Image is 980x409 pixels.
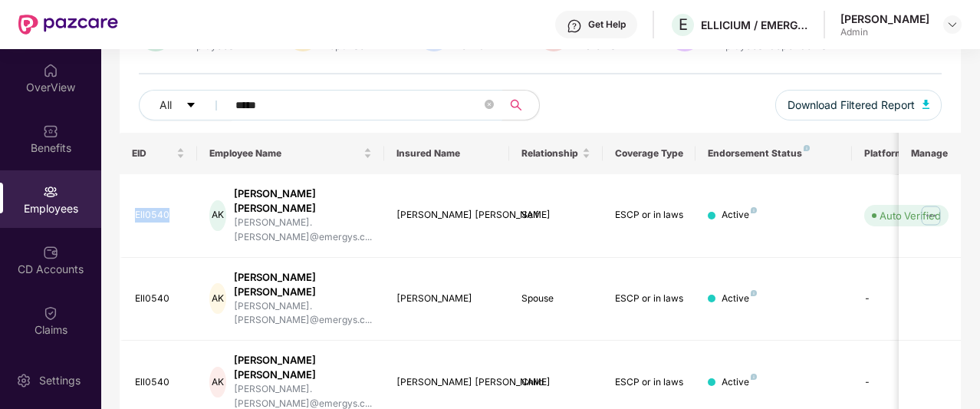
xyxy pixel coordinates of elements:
[521,147,579,160] span: Relationship
[35,373,85,388] div: Settings
[43,245,58,260] img: svg+xml;base64,PHN2ZyBpZD0iQ0RfQWNjb3VudHMiIGRhdGEtbmFtZT0iQ0QgQWNjb3VudHMiIHhtbG5zPSJodHRwOi8vd3...
[234,353,372,382] div: [PERSON_NAME] [PERSON_NAME]
[919,203,943,228] img: manageButton
[18,15,118,35] img: New Pazcare Logo
[159,97,172,114] span: All
[899,133,961,174] th: Manage
[120,133,198,174] th: EID
[135,375,186,390] div: Ell0540
[43,124,58,139] img: svg+xml;base64,PHN2ZyBpZD0iQmVuZWZpdHMiIHhtbG5zPSJodHRwOi8vd3d3LnczLm9yZy8yMDAwL3N2ZyIgd2lkdGg9Ij...
[567,18,582,34] img: svg+xml;base64,PHN2ZyBpZD0iSGVscC0zMngzMiIgeG1sbnM9Imh0dHA6Ly93d3cudzMub3JnLzIwMDAvc3ZnIiB3aWR0aD...
[135,292,186,306] div: Ell0540
[521,292,590,306] div: Spouse
[135,208,186,223] div: Ell0540
[384,133,509,174] th: Insured Name
[485,100,494,109] span: close-circle
[603,133,696,174] th: Coverage Type
[840,26,929,38] div: Admin
[615,292,684,306] div: ESCP or in laws
[209,367,226,397] div: AK
[588,18,626,31] div: Get Help
[521,375,590,390] div: Child
[852,258,961,341] td: -
[751,290,757,296] img: svg+xml;base64,PHN2ZyB4bWxucz0iaHR0cDovL3d3dy53My5vcmcvMjAwMC9zdmciIHdpZHRoPSI4IiBoZWlnaHQ9IjgiIH...
[701,18,808,32] div: ELLICIUM / EMERGYS SOLUTIONS PRIVATE LIMITED
[722,375,757,390] div: Active
[132,147,174,160] span: EID
[43,305,58,321] img: svg+xml;base64,PHN2ZyBpZD0iQ2xhaW0iIHhtbG5zPSJodHRwOi8vd3d3LnczLm9yZy8yMDAwL3N2ZyIgd2lkdGg9IjIwIi...
[679,15,688,34] span: E
[197,133,384,174] th: Employee Name
[502,99,531,111] span: search
[234,216,372,245] div: [PERSON_NAME].[PERSON_NAME]@emergys.c...
[43,184,58,200] img: svg+xml;base64,PHN2ZyBpZD0iRW1wbG95ZWVzIiB4bWxucz0iaHR0cDovL3d3dy53My5vcmcvMjAwMC9zdmciIHdpZHRoPS...
[16,373,31,388] img: svg+xml;base64,PHN2ZyBpZD0iU2V0dGluZy0yMHgyMCIgeG1sbnM9Imh0dHA6Ly93d3cudzMub3JnLzIwMDAvc3ZnIiB3aW...
[186,100,196,112] span: caret-down
[396,292,497,306] div: [PERSON_NAME]
[751,207,757,213] img: svg+xml;base64,PHN2ZyB4bWxucz0iaHR0cDovL3d3dy53My5vcmcvMjAwMC9zdmciIHdpZHRoPSI4IiBoZWlnaHQ9IjgiIH...
[521,208,590,223] div: Self
[840,12,929,26] div: [PERSON_NAME]
[234,299,372,328] div: [PERSON_NAME].[PERSON_NAME]@emergys.c...
[509,133,603,174] th: Relationship
[615,375,684,390] div: ESCP or in laws
[139,90,232,120] button: Allcaret-down
[615,208,684,223] div: ESCP or in laws
[209,200,226,231] div: AK
[234,270,372,299] div: [PERSON_NAME] [PERSON_NAME]
[502,90,540,120] button: search
[722,292,757,306] div: Active
[922,100,930,109] img: svg+xml;base64,PHN2ZyB4bWxucz0iaHR0cDovL3d3dy53My5vcmcvMjAwMC9zdmciIHhtbG5zOnhsaW5rPSJodHRwOi8vd3...
[880,208,941,223] div: Auto Verified
[804,145,810,151] img: svg+xml;base64,PHN2ZyB4bWxucz0iaHR0cDovL3d3dy53My5vcmcvMjAwMC9zdmciIHdpZHRoPSI4IiBoZWlnaHQ9IjgiIH...
[485,98,494,113] span: close-circle
[788,97,915,114] span: Download Filtered Report
[946,18,959,31] img: svg+xml;base64,PHN2ZyBpZD0iRHJvcGRvd24tMzJ4MzIiIHhtbG5zPSJodHRwOi8vd3d3LnczLm9yZy8yMDAwL3N2ZyIgd2...
[43,63,58,78] img: svg+xml;base64,PHN2ZyBpZD0iSG9tZSIgeG1sbnM9Imh0dHA6Ly93d3cudzMub3JnLzIwMDAvc3ZnIiB3aWR0aD0iMjAiIG...
[751,374,757,380] img: svg+xml;base64,PHN2ZyB4bWxucz0iaHR0cDovL3d3dy53My5vcmcvMjAwMC9zdmciIHdpZHRoPSI4IiBoZWlnaHQ9IjgiIH...
[396,208,497,223] div: [PERSON_NAME] [PERSON_NAME]
[775,90,942,120] button: Download Filtered Report
[209,283,226,314] div: AK
[396,375,497,390] div: [PERSON_NAME] [PERSON_NAME]
[708,147,839,160] div: Endorsement Status
[722,208,757,223] div: Active
[209,147,360,160] span: Employee Name
[864,147,949,160] div: Platform Status
[234,186,372,216] div: [PERSON_NAME] [PERSON_NAME]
